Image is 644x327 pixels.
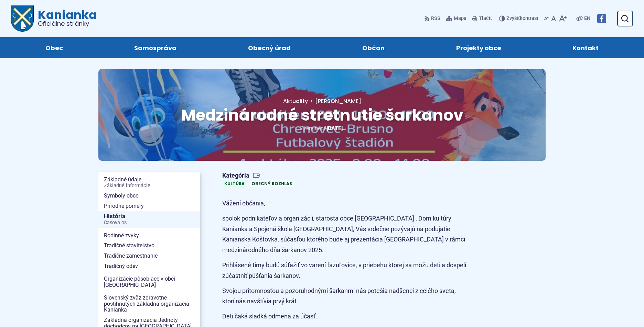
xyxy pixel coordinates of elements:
span: Kategória [222,172,297,180]
a: Organizácie pôsobiace v obci [GEOGRAPHIC_DATA] [98,274,200,290]
a: [PERSON_NAME] [308,97,361,105]
span: Samospráva [134,37,176,58]
button: Nastaviť pôvodnú veľkosť písma [550,11,557,26]
a: Rodinné zvyky [98,230,200,241]
button: Zvýšiťkontrast [499,11,540,26]
a: Obecný rozhlas [249,180,294,187]
img: Prejsť na domovskú stránku [11,5,34,32]
a: Logo Kanianka, prejsť na domovskú stránku. [11,5,97,32]
span: Tlačiť [479,16,492,22]
button: Zmenšiť veľkosť písma [543,11,550,26]
span: Tradičné staviteľstvo [104,240,195,251]
a: Tradičné staviteľstvo [98,240,200,251]
img: Prejsť na Facebook stránku [597,14,606,23]
span: Tradičný odev [104,261,195,271]
a: Občan [333,37,414,58]
a: RSS [424,11,442,26]
span: EN [584,14,590,23]
p: Zverejnené . [120,124,524,133]
button: Zväčšiť veľkosť písma [557,11,568,26]
a: Symboly obce [98,191,200,201]
span: Symboly obce [104,191,195,201]
span: Obec [45,37,63,58]
a: Obec [17,37,92,58]
span: Zvýšiť [506,15,520,21]
button: Tlačiť [471,11,493,26]
p: Deti čaká sladká odmena za účasť. [222,311,466,322]
span: Základné údaje [104,174,195,191]
span: Kanianka [34,9,97,27]
a: Slovenský zväz zdravotne postihnutých základná organizácia Kanianka [98,293,200,315]
span: Kontakt [572,37,599,58]
span: Časová os [104,220,195,226]
span: [DATE] [326,125,343,132]
a: Projekty obce [427,37,530,58]
p: Vážení občania, [222,198,466,209]
span: Rodinné zvyky [104,230,195,241]
span: [PERSON_NAME] [315,97,361,105]
span: Medzinárodné stretnutie šarkanov [181,104,463,126]
span: Oficiálne stránky [38,21,97,27]
a: EN [583,14,592,23]
a: Základné údajeZákladné informácie [98,174,200,191]
a: Aktuality [283,97,308,105]
p: Prihlásené tímy budú súťažiť vo varení fazuľovice, v priebehu ktorej sa môžu deti a dospelí zúčas... [222,260,466,281]
a: Obecný úrad [219,37,320,58]
span: História [104,211,195,228]
span: Základné informácie [104,183,195,189]
span: Slovenský zväz zdravotne postihnutých základná organizácia Kanianka [104,293,195,315]
p: Svojou prítomnosťou a pozoruhodnými šarkanmi nás potešia nadšenci z celého sveta, ktorí nás navšt... [222,286,466,307]
a: Kultúra [222,180,247,187]
span: Mapa [454,14,466,23]
a: Samospráva [106,37,206,58]
span: kontrast [506,16,538,22]
a: Tradičné zamestnanie [98,251,200,261]
span: Projekty obce [456,37,501,58]
span: Organizácie pôsobiace v obci [GEOGRAPHIC_DATA] [104,274,195,290]
p: spolok podnikateľov a organizácii, starosta obce [GEOGRAPHIC_DATA] , Dom kultúry Kanianka a Spoje... [222,213,466,255]
span: Prírodné pomery [104,201,195,211]
a: Tradičný odev [98,261,200,271]
span: RSS [431,14,440,23]
span: Tradičné zamestnanie [104,251,195,261]
a: Prírodné pomery [98,201,200,211]
a: HistóriaČasová os [98,211,200,228]
a: Mapa [444,11,468,26]
a: Kontakt [544,37,627,58]
span: Obecný úrad [248,37,291,58]
span: Občan [362,37,385,58]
